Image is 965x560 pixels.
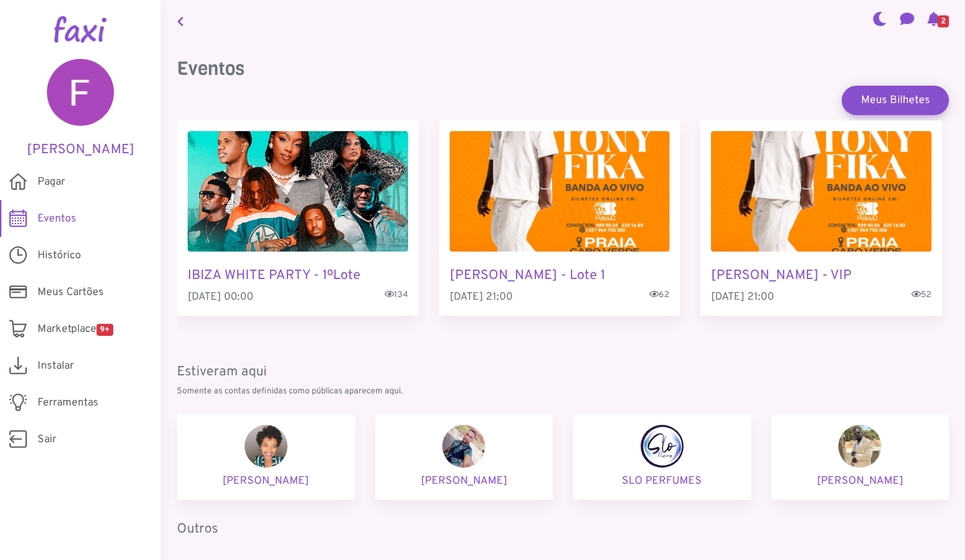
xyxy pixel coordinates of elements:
[177,385,949,398] p: Somente as contas definidas como públicas aparecem aqui.
[20,59,141,158] a: [PERSON_NAME]
[245,425,287,468] img: Hélida Camacho
[641,425,684,468] img: SLO PERFUMES
[38,211,76,227] span: Eventos
[439,120,681,316] a: TONY FIKA - Lote 1 [PERSON_NAME] - Lote 1 [DATE] 21:0062
[386,473,543,489] p: [PERSON_NAME]
[188,131,408,252] img: IBIZA WHITE PARTY - 1ºLote
[573,414,751,500] a: SLO PERFUMES SLO PERFUMES
[649,289,669,302] span: 62
[177,58,949,80] h3: Eventos
[711,289,931,305] p: [DATE] 21:00
[177,364,949,380] h5: Estiveram aqui
[177,414,355,500] a: Hélida Camacho [PERSON_NAME]
[188,289,408,305] p: [DATE] 00:00
[177,521,949,537] h5: Outros
[842,86,949,115] a: Meus Bilhetes
[375,414,554,500] a: Edmar Andrade [PERSON_NAME]
[439,120,681,316] div: 2 / 3
[450,289,670,305] p: [DATE] 21:00
[177,120,419,316] a: IBIZA WHITE PARTY - 1ºLote IBIZA WHITE PARTY - 1ºLote [DATE] 00:00134
[188,473,344,489] p: [PERSON_NAME]
[385,289,408,302] span: 134
[38,358,74,374] span: Instalar
[96,324,113,336] span: 9+
[38,174,65,190] span: Pagar
[450,268,670,284] h5: [PERSON_NAME] - Lote 1
[711,268,931,284] h5: [PERSON_NAME] - VIP
[938,15,949,27] span: 2
[911,289,931,302] span: 52
[38,284,104,300] span: Meus Cartões
[20,142,141,158] h5: [PERSON_NAME]
[450,131,670,252] img: TONY FIKA - Lote 1
[38,248,81,264] span: Histórico
[38,321,113,337] span: Marketplace
[700,120,942,316] a: TONY FIKA - VIP [PERSON_NAME] - VIP [DATE] 21:0052
[38,395,99,411] span: Ferramentas
[38,432,56,448] span: Sair
[711,131,931,252] img: TONY FIKA - VIP
[188,268,408,284] h5: IBIZA WHITE PARTY - 1ºLote
[177,120,419,316] div: 1 / 3
[838,425,881,468] img: Anax Andrade
[700,120,942,316] div: 3 / 3
[442,425,485,468] img: Edmar Andrade
[771,414,950,500] a: Anax Andrade [PERSON_NAME]
[782,473,939,489] p: [PERSON_NAME]
[584,473,741,489] p: SLO PERFUMES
